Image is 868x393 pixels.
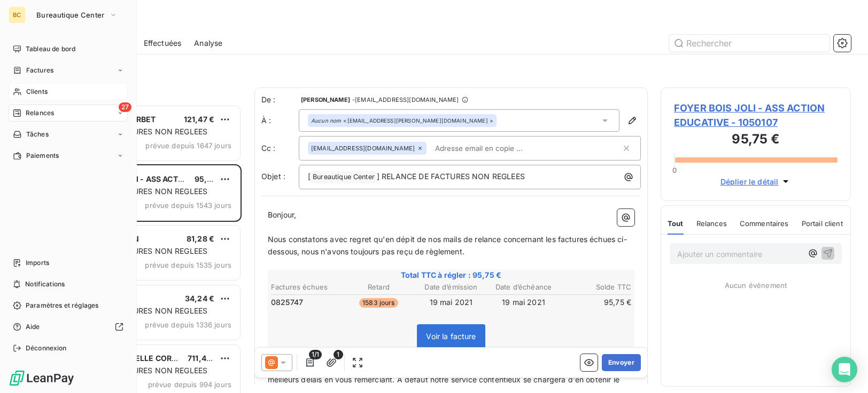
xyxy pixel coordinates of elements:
th: Date d’échéance [488,282,560,293]
span: Total TTC à régler : 95,75 € [269,270,633,280]
span: Nous constatons avec regret qu'en dépit de nos mails de relance concernant les factures échues ci... [268,235,627,256]
td: 95,75 € [560,296,632,308]
span: Tout [668,219,684,228]
span: Déplier le détail [720,176,779,187]
div: Open Intercom Messenger [832,357,857,382]
th: Solde TTC [560,282,632,293]
span: 121,47 € [184,115,214,124]
span: Aucun évènement [725,281,787,290]
div: grid [51,105,242,393]
span: Paiements [26,151,59,161]
span: De : [261,94,299,105]
input: Rechercher [669,35,830,52]
a: Aide [9,318,128,335]
span: 27 [119,102,131,112]
span: 1 [334,350,343,359]
label: À : [261,115,299,126]
span: 81,28 € [187,234,214,243]
span: 0825747 [271,297,303,308]
h3: 95,75 € [674,130,838,151]
button: Déplier le détail [717,175,795,188]
span: prévue depuis 1647 jours [145,141,231,150]
span: RELANCE FACTURES NON REGLEES [76,187,207,196]
span: Clients [26,87,48,97]
span: Bonjour, [268,210,296,219]
span: Bureautique Center [311,171,376,183]
span: 34,24 € [185,294,214,303]
span: 711,40 € [188,354,218,363]
span: prévue depuis 1543 jours [145,201,231,210]
span: Bureautique Center [36,11,105,19]
span: Tâches [26,130,49,139]
span: Tableau de bord [26,44,75,54]
span: Objet : [261,172,285,181]
span: RELANCE FACTURES NON REGLEES [76,127,207,136]
em: Aucun nom [311,117,341,124]
div: BC [9,6,26,23]
td: 19 mai 2021 [488,296,560,308]
span: Analyse [194,38,222,49]
th: Factures échues [270,282,342,293]
span: FOYER BOIS JOLI - ASS ACTION EDUCATIVE [75,174,237,183]
label: Cc : [261,143,299,154]
span: Commentaires [740,219,789,228]
input: Adresse email en copie ... [431,140,554,156]
span: Aide [26,322,40,332]
img: Logo LeanPay [9,370,75,387]
span: 1583 jours [359,298,398,308]
span: Notifications [25,279,65,289]
span: FOYER BOIS JOLI - ASS ACTION EDUCATIVE - 1050107 [674,101,838,130]
span: [PERSON_NAME] [301,97,350,103]
span: RELANCE FACTURES NON REGLEES [76,306,207,315]
div: <[EMAIL_ADDRESS][PERSON_NAME][DOMAIN_NAME] > [311,117,493,124]
span: RELANCE FACTURES NON REGLEES [76,246,207,255]
span: Imports [26,258,49,268]
span: Effectuées [144,38,182,49]
span: prévue depuis 1336 jours [145,320,231,329]
span: Portail client [802,219,843,228]
span: RELANCE FACTURES NON REGLEES [76,366,207,375]
span: [ [308,172,311,181]
th: Date d’émission [415,282,487,293]
span: prévue depuis 1535 jours [145,261,231,269]
span: 0 [672,166,677,174]
span: ] RELANCE DE FACTURES NON REGLEES [377,172,525,181]
span: [EMAIL_ADDRESS][DOMAIN_NAME] [311,145,415,151]
button: Envoyer [602,354,641,371]
span: Déconnexion [26,343,67,353]
span: - [EMAIL_ADDRESS][DOMAIN_NAME] [352,97,459,103]
span: Paramètres et réglages [26,301,98,310]
span: 1/1 [309,350,322,359]
span: prévue depuis 994 jours [148,380,231,389]
span: Factures [26,66,53,75]
span: Relances [696,219,727,228]
span: Voir la facture [426,332,476,341]
td: 19 mai 2021 [415,296,487,308]
span: Relances [26,108,54,118]
span: 95,75 € [195,174,223,183]
th: Retard [343,282,415,293]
